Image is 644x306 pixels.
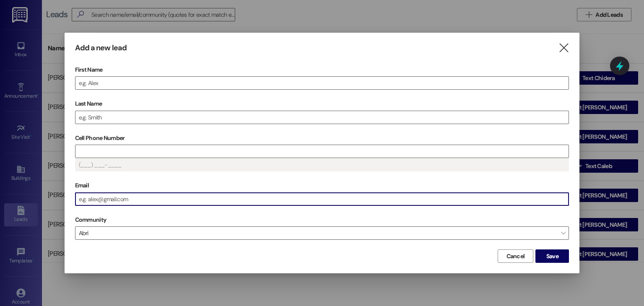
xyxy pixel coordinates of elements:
[75,226,569,240] span: Abri
[75,63,569,76] label: First Name
[546,252,558,261] span: Save
[75,132,569,145] label: Cell Phone Number
[75,193,569,205] input: e.g. alex@gmail.com
[75,179,569,192] label: Email
[75,111,569,124] input: e.g. Smith
[558,44,569,52] i: 
[75,77,569,89] input: e.g. Alex
[506,252,525,261] span: Cancel
[75,97,569,110] label: Last Name
[75,213,106,226] label: Community
[498,249,534,263] button: Cancel
[75,43,127,53] h3: Add a new lead
[535,249,569,263] button: Save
